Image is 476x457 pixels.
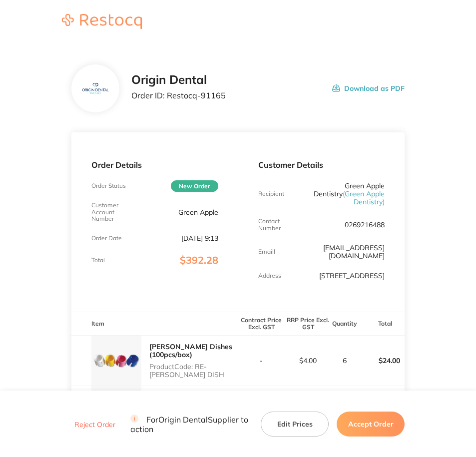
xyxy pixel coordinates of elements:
img: NHgydnp2dg [91,336,141,386]
p: Order Date [91,235,122,242]
p: 6 [332,357,357,365]
p: - [239,357,284,365]
img: Restocq logo [52,14,152,29]
p: Contact Number [258,218,301,232]
p: $4.00 [285,357,331,365]
span: $392.28 [180,254,218,266]
button: Download as PDF [332,73,405,104]
p: [DATE] 9:13 [181,234,218,242]
p: Total [91,257,105,264]
button: Reject Order [71,420,118,429]
p: [STREET_ADDRESS] [319,272,385,280]
th: Quantity [331,312,358,335]
th: RRP Price Excl. GST [285,312,331,335]
a: [EMAIL_ADDRESS][DOMAIN_NAME] [323,243,385,260]
p: Product Code: RE-[PERSON_NAME] DISH [149,363,238,379]
img: MTRkMWFndQ [91,386,141,436]
h2: Origin Dental [131,73,226,87]
p: 0269216488 [345,221,385,229]
th: Item [71,312,238,335]
span: ( Green Apple Dentistry ) [343,189,385,206]
p: Order Details [91,160,218,169]
p: Order Status [91,182,126,189]
button: Accept Order [337,411,405,436]
button: Edit Prices [261,411,329,436]
p: Customer Details [258,160,385,169]
th: Total [358,312,405,335]
p: Order ID: Restocq- 91165 [131,91,226,100]
p: $24.00 [359,349,404,373]
p: Recipient [258,190,284,197]
a: [PERSON_NAME] Dishes (100pcs/box) [149,342,232,359]
img: YzF0MTI4NA [79,72,111,105]
p: For Origin Dental Supplier to action [130,414,249,433]
p: Address [258,272,281,279]
p: Green Apple [178,208,218,216]
p: Emaill [258,248,275,255]
p: Green Apple Dentistry [300,182,385,206]
p: Customer Account Number [91,202,134,222]
span: New Order [171,180,218,192]
a: Restocq logo [52,14,152,30]
th: Contract Price Excl. GST [238,312,285,335]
